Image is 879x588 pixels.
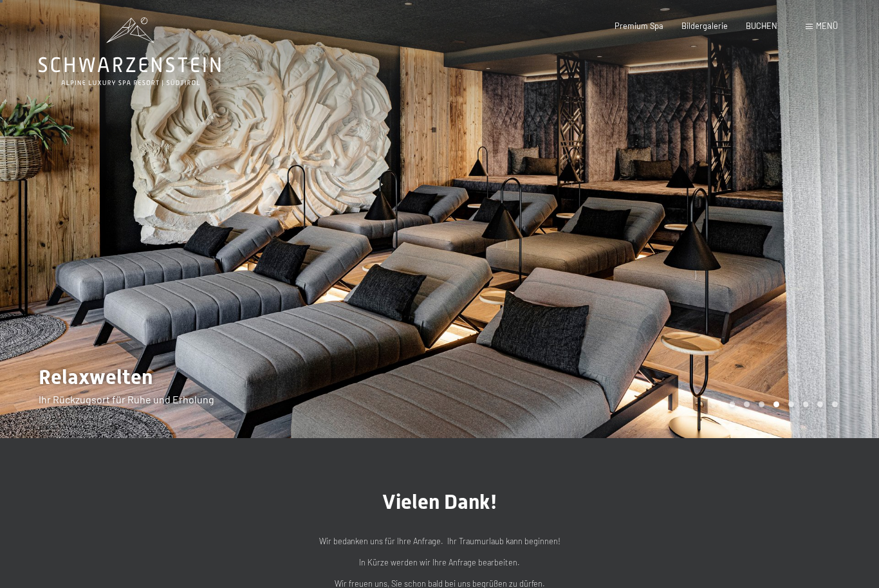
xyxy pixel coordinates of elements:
div: Carousel Page 2 [744,401,750,407]
div: Carousel Page 8 [832,401,838,407]
p: Wir bedanken uns für Ihre Anfrage. Ihr Traumurlaub kann beginnen! [182,535,697,547]
div: Carousel Page 4 (Current Slide) [773,401,779,407]
span: Vielen Dank! [382,490,497,514]
div: Carousel Page 3 [759,401,764,407]
div: Carousel Page 6 [803,401,809,407]
div: Carousel Pagination [725,401,838,407]
div: Carousel Page 5 [788,401,794,407]
a: BUCHEN [746,21,777,31]
p: In Kürze werden wir Ihre Anfrage bearbeiten. [182,556,697,569]
a: Bildergalerie [681,21,728,31]
a: Premium Spa [615,21,663,31]
span: Menü [816,21,838,31]
div: Carousel Page 7 [817,401,823,407]
div: Carousel Page 1 [730,401,736,407]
